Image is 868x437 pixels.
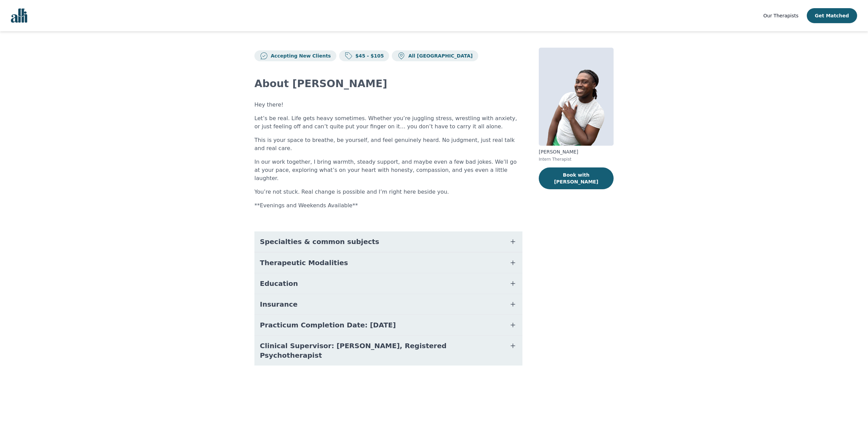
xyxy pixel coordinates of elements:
[763,12,798,20] a: Our Therapists
[254,188,522,196] p: You’re not stuck. Real change is possible and I’m right here beside you.
[254,336,522,366] button: Clinical Supervisor: [PERSON_NAME], Registered Psychotherapist
[254,136,522,152] p: This is your space to breathe, be yourself, and feel genuinely heard. No judgment, just real talk...
[260,237,379,246] span: Specialties & common subjects
[539,148,614,155] p: [PERSON_NAME]
[254,231,522,252] button: Specialties & common subjects
[539,157,614,162] p: Intern Therapist
[353,52,384,59] p: $45 - $105
[260,320,396,330] span: Practicum Completion Date: [DATE]
[254,201,522,210] p: **Evenings and Weekends Available**
[254,294,522,314] button: Insurance
[254,158,522,182] p: In our work together, I bring warmth, steady support, and maybe even a few bad jokes. We’ll go at...
[260,258,348,268] span: Therapeutic Modalities
[254,78,522,90] h2: About [PERSON_NAME]
[254,315,522,335] button: Practicum Completion Date: [DATE]
[268,52,331,59] p: Accepting New Clients
[254,253,522,273] button: Therapeutic Modalities
[260,341,501,360] span: Clinical Supervisor: [PERSON_NAME], Registered Psychotherapist
[260,300,298,309] span: Insurance
[405,52,472,59] p: All [GEOGRAPHIC_DATA]
[254,101,522,109] p: Hey there!
[807,8,857,23] button: Get Matched
[254,114,522,131] p: Let’s be real. Life gets heavy sometimes. Whether you’re juggling stress, wrestling with anxiety,...
[539,48,614,146] img: Anthony_Kusi
[260,279,298,288] span: Education
[763,13,798,18] span: Our Therapists
[539,167,614,189] button: Book with [PERSON_NAME]
[254,273,522,294] button: Education
[11,9,27,23] img: alli logo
